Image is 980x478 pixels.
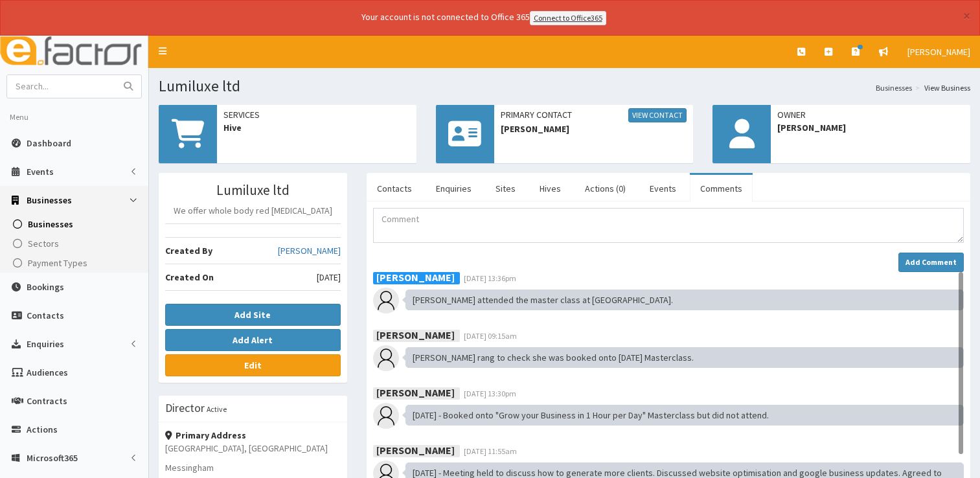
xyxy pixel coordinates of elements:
button: Add Alert [165,329,341,351]
a: Businesses [3,214,148,234]
p: Messingham [165,461,341,474]
span: Enquiries [27,338,64,350]
a: Hives [529,175,571,202]
a: Edit [165,354,341,376]
h3: Director [165,402,205,414]
button: × [963,9,970,23]
h3: Lumiluxe ltd [165,183,341,198]
strong: Primary Address [165,429,246,441]
span: Actions [27,424,58,435]
a: [PERSON_NAME] [278,244,341,257]
a: Sites [485,175,526,202]
a: Payment Types [3,253,148,273]
a: Sectors [3,234,148,253]
button: Add Comment [898,253,964,272]
a: Contacts [367,175,422,202]
input: Search... [7,75,116,98]
p: [GEOGRAPHIC_DATA], [GEOGRAPHIC_DATA] [165,442,341,455]
a: [PERSON_NAME] [898,36,980,68]
b: Created By [165,245,212,256]
b: [PERSON_NAME] [376,328,455,341]
small: Active [207,404,227,414]
span: Payment Types [28,257,87,269]
span: Contacts [27,310,64,321]
strong: Add Comment [906,257,957,267]
span: [DATE] 09:15am [464,331,517,341]
a: Actions (0) [575,175,636,202]
span: Events [27,166,54,177]
b: Add Site [234,309,271,321]
a: View Contact [628,108,687,122]
div: [PERSON_NAME] rang to check she was booked onto [DATE] Masterclass. [405,347,964,368]
span: Sectors [28,238,59,249]
a: Enquiries [426,175,482,202]
span: [DATE] 11:55am [464,446,517,456]
p: We offer whole body red [MEDICAL_DATA] [165,204,341,217]
span: Dashboard [27,137,71,149]
span: [PERSON_NAME] [907,46,970,58]
div: [PERSON_NAME] attended the master class at [GEOGRAPHIC_DATA]. [405,290,964,310]
a: Connect to Office365 [530,11,606,25]
span: [PERSON_NAME] [777,121,964,134]
a: Businesses [876,82,912,93]
span: [DATE] 13:36pm [464,273,516,283]
span: [PERSON_NAME] [501,122,687,135]
b: [PERSON_NAME] [376,386,455,399]
h1: Lumiluxe ltd [159,78,970,95]
span: Microsoft365 [27,452,78,464]
span: [DATE] 13:30pm [464,389,516,398]
li: View Business [912,82,970,93]
span: Bookings [27,281,64,293]
span: Businesses [28,218,73,230]
textarea: Comment [373,208,964,243]
span: Contracts [27,395,67,407]
span: Audiences [27,367,68,378]
span: Hive [223,121,410,134]
a: Events [639,175,687,202]
span: Owner [777,108,964,121]
div: Your account is not connected to Office 365 [105,10,863,25]
b: Add Alert [233,334,273,346]
span: Primary Contact [501,108,687,122]
span: Services [223,108,410,121]
div: [DATE] - Booked onto "Grow your Business in 1 Hour per Day" Masterclass but did not attend. [405,405,964,426]
span: Businesses [27,194,72,206]
b: [PERSON_NAME] [376,444,455,457]
b: [PERSON_NAME] [376,271,455,284]
span: [DATE] [317,271,341,284]
a: Comments [690,175,753,202]
b: Edit [244,359,262,371]
b: Created On [165,271,214,283]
